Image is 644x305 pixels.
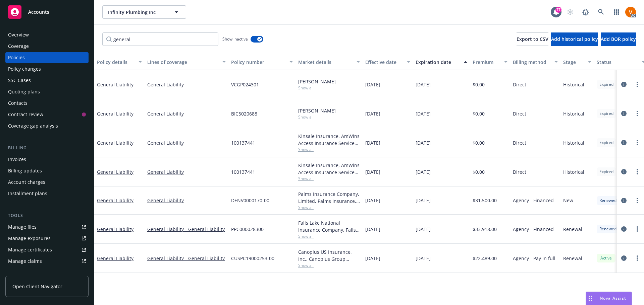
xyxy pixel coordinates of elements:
[633,139,641,147] a: more
[365,139,380,146] span: [DATE]
[5,212,89,219] div: Tools
[97,255,133,261] a: General Liability
[473,226,497,233] span: $33,918.00
[231,59,285,66] div: Policy number
[145,54,228,70] button: Lines of coverage
[231,197,269,204] span: DENV0000170-00
[5,52,89,63] a: Policies
[365,81,380,88] span: [DATE]
[365,168,380,175] span: [DATE]
[620,225,628,233] a: circleInformation
[563,59,584,66] div: Stage
[601,36,636,42] span: Add BOR policy
[12,283,62,290] span: Open Client Navigator
[8,109,43,120] div: Contract review
[594,5,608,19] a: Search
[416,139,431,146] span: [DATE]
[5,109,89,120] a: Contract review
[599,110,613,117] span: Expired
[416,255,431,262] span: [DATE]
[298,219,360,233] div: Falls Lake National Insurance Company, Falls Lake Insurance, Risk Transfer Partners
[298,176,360,181] span: Show all
[5,75,89,86] a: SSC Cases
[298,190,360,205] div: Palms Insurance Company, Limited, Palms Insurance, Risk Transfer Partners
[147,226,226,233] a: General Liability - General Liability
[8,177,45,187] div: Account charges
[473,59,500,66] div: Premium
[97,169,133,175] a: General Liability
[97,59,135,66] div: Policy details
[513,255,555,262] span: Agency - Pay in full
[97,81,133,88] a: General Liability
[551,36,598,42] span: Add historical policy
[8,222,37,232] div: Manage files
[8,154,26,165] div: Invoices
[8,244,52,255] div: Manage certificates
[8,41,29,52] div: Coverage
[563,139,584,146] span: Historical
[228,54,296,70] button: Policy number
[599,255,613,261] span: Active
[513,226,554,233] span: Agency - Financed
[416,226,431,233] span: [DATE]
[8,64,41,74] div: Policy changes
[633,197,641,205] a: more
[413,54,470,70] button: Expiration date
[147,59,218,66] div: Lines of coverage
[416,168,431,175] span: [DATE]
[298,133,360,147] div: Kinsale Insurance, AmWins Access Insurance Services, LLC
[365,226,380,233] span: [DATE]
[599,198,616,204] span: Renewed
[555,7,561,13] div: 77
[5,121,89,131] a: Coverage gap analysis
[5,29,89,40] a: Overview
[517,32,548,46] button: Export to CSV
[298,107,360,114] div: [PERSON_NAME]
[363,54,413,70] button: Effective date
[298,162,360,176] div: Kinsale Insurance, AmWins Access Insurance Services, LLC
[473,168,485,175] span: $0.00
[563,226,582,233] span: Renewal
[298,205,360,210] span: Show all
[620,168,628,176] a: circleInformation
[620,197,628,205] a: circleInformation
[5,256,89,266] a: Manage claims
[563,110,584,117] span: Historical
[147,255,226,262] a: General Liability - General Liability
[5,165,89,176] a: Billing updates
[599,140,613,146] span: Expired
[416,197,431,204] span: [DATE]
[5,98,89,108] a: Contacts
[8,165,42,176] div: Billing updates
[5,3,89,21] a: Accounts
[8,256,42,266] div: Manage claims
[296,54,363,70] button: Market details
[231,168,255,175] span: 100137441
[94,54,145,70] button: Policy details
[222,36,248,42] span: Show inactive
[513,81,526,88] span: Direct
[97,197,133,204] a: General Liability
[147,110,226,117] a: General Liability
[633,254,641,262] a: more
[298,233,360,239] span: Show all
[5,233,89,244] a: Manage exposures
[563,255,582,262] span: Renewal
[473,139,485,146] span: $0.00
[633,80,641,88] a: more
[563,168,584,175] span: Historical
[563,197,573,204] span: New
[563,5,577,19] a: Start snowing
[231,81,259,88] span: VCGP024301
[600,295,626,301] span: Nova Assist
[5,222,89,232] a: Manage files
[365,255,380,262] span: [DATE]
[298,85,360,91] span: Show all
[5,154,89,165] a: Invoices
[633,225,641,233] a: more
[551,32,598,46] button: Add historical policy
[5,267,89,278] a: Manage BORs
[579,5,592,19] a: Report a Bug
[5,188,89,199] a: Installment plans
